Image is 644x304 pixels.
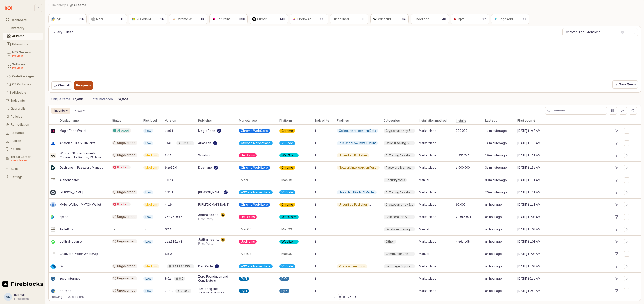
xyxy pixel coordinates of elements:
span: [DATE] 11:08 AM [517,264,540,268]
button: AI Models [3,89,43,96]
span: Marketplace [419,166,436,170]
div: Guardrails [11,107,40,110]
div: Windsurf [378,17,391,22]
span: AI Coding Assistants [386,190,413,194]
span: Atlassian: Jira & Bitbucket [60,141,95,145]
span: Ungoverned [117,276,135,280]
span: Authenticator [60,178,79,182]
span: 6.5.0 [165,252,172,256]
span: Dashlane [198,166,212,170]
div: undefined [334,17,349,22]
p: 830 [239,17,245,21]
div: AI Models [12,91,40,94]
span: 300,000 [456,129,467,133]
div: Remediation [11,123,40,126]
span: an hour ago [485,252,502,256]
div: + [613,226,620,233]
span: Low [145,215,151,219]
span: Ungoverned [117,141,135,145]
div: Threat Center [11,155,40,163]
span: ChatMate Pro for WhatsApp [60,252,98,256]
span: [DATE] 11:31 AM [517,190,540,194]
label: of 175 [343,294,351,299]
button: Software [3,61,43,72]
span: [DATE] 11:58 AM [517,129,540,133]
p: 1K [200,17,204,21]
p: 11K [78,17,84,21]
div: + [613,275,620,282]
span: VSCode Marketplace [241,141,271,145]
button: Guardrails [3,105,43,112]
span: Status [112,119,122,123]
span: 4,235,745 [456,153,470,157]
nav: Breadcrumbs [48,3,444,7]
div: + [613,214,620,220]
div: 3.9.130 [182,141,192,145]
span: Edge Add-ons [499,17,519,21]
span: 2 [315,190,316,194]
p: 1K [160,17,164,21]
span: Low [145,240,151,244]
span: VSCode Marketplace [136,17,166,21]
div: + [613,189,620,196]
span: Low [145,129,151,133]
button: Koidex [3,145,43,152]
span: MacOS [281,252,292,256]
div: Settings [11,175,40,179]
span: Chrome Web Store [241,129,268,133]
button: Settings [3,173,43,181]
span: Cryptocurrency & Blockchain [386,203,413,207]
span: MacOS [281,227,292,231]
span: Windsurf Plugin (formerly Codeium) for Python, JS, Java, Go... [60,151,108,159]
span: Risk level [143,119,157,123]
span: [URL][DOMAIN_NAME] [198,203,229,207]
span: Chrome [281,166,293,170]
button: Remediation [3,121,43,128]
p: Clear all [58,83,70,88]
span: 1 [315,252,316,256]
span: Marketplace [419,153,436,157]
div: undefined [415,17,429,22]
span: TablePlus [60,227,73,231]
span: PyPI [281,277,287,281]
div: MCP Servers [12,51,40,58]
span: JetBrains s.r.o. [198,213,219,217]
div: + [613,140,620,146]
div: 7 new threats [11,159,40,163]
span: [DATE] 11:08 AM [517,252,540,256]
span: Blocked [117,202,129,206]
div: Extensions [12,42,40,46]
span: Ungoverned [117,239,135,243]
span: 2.6.7 [165,153,172,157]
span: JetBrains s.r.o. [198,238,219,242]
span: Database management [386,227,413,231]
span: Ungoverned [117,264,135,268]
span: 60,000 [456,203,465,207]
span: [DATE] 11:51 AM [517,153,540,157]
span: 1 [315,153,316,157]
span: Marketplace [239,119,257,123]
span: Blocked [117,165,129,169]
div: Inventory [54,108,68,114]
span: WebStorm [281,215,297,219]
span: an hour ago [485,215,502,219]
span: 252.336.178 [165,240,182,244]
span: MacOS [241,227,251,231]
span: JetBrains [241,215,255,219]
div: undefined40 [411,14,449,24]
span: Medium [145,166,157,170]
span: Dart [60,264,66,268]
span: Marketplace [419,203,436,207]
span: Version [165,119,176,123]
span: Network Interception Permissions [339,166,378,170]
button: nn [4,293,12,301]
span: 20 minutes ago [485,190,507,194]
div: + [613,251,620,257]
div: Software [12,63,40,70]
span: zope-interface [60,277,81,281]
span: Windsurf [198,153,211,157]
div: VSCode Marketplace1K [129,14,167,24]
div: Policies [11,115,40,118]
span: Chrome [281,203,293,207]
button: All Items [3,33,43,40]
